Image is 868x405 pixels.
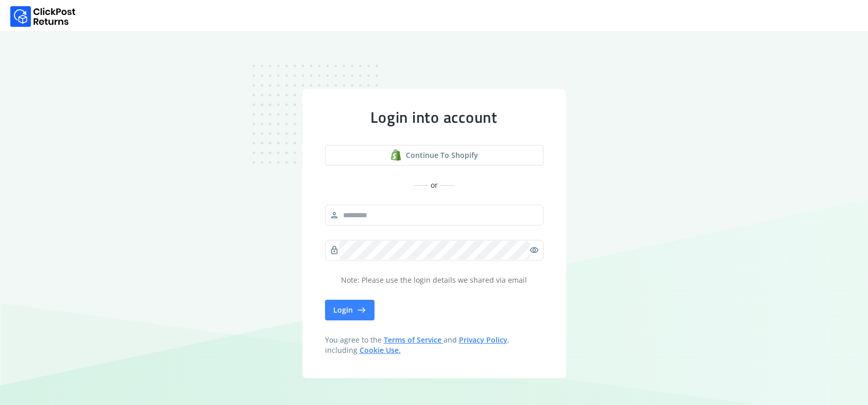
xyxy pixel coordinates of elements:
span: You agree to the and , including [325,335,543,355]
a: Privacy Policy [459,335,507,345]
img: Logo [10,6,76,27]
button: Continue to shopify [325,145,543,166]
div: Login into account [325,108,543,126]
p: Note: Please use the login details we shared via email [325,275,543,285]
a: Terms of Service [384,335,444,345]
button: Login east [325,300,375,320]
span: Continue to shopify [406,150,478,160]
span: east [357,303,366,317]
img: shopify logo [390,149,402,161]
div: or [325,180,543,190]
span: lock [330,243,339,257]
a: Cookie Use. [360,345,401,355]
span: visibility [530,243,539,257]
span: person [330,208,339,222]
a: shopify logoContinue to shopify [325,145,543,166]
